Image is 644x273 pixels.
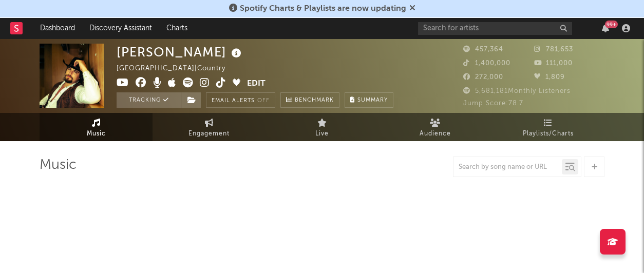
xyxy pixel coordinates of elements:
[463,88,571,94] span: 5,681,181 Monthly Listeners
[463,100,523,107] span: Jump Score: 78.7
[418,22,572,35] input: Search for artists
[453,163,562,171] input: Search by song name or URL
[33,18,82,38] a: Dashboard
[295,94,334,107] span: Benchmark
[153,113,266,141] a: Engagement
[87,128,106,140] span: Music
[257,98,270,104] em: Off
[247,77,266,90] button: Edit
[315,128,329,140] span: Live
[602,24,609,32] button: 99+
[206,92,275,108] button: Email AlertsOff
[463,60,510,67] span: 1,400,000
[463,74,503,81] span: 272,000
[409,5,415,13] span: Dismiss
[463,46,503,53] span: 457,364
[159,18,195,38] a: Charts
[605,21,618,28] div: 99 +
[280,92,339,108] a: Benchmark
[491,113,604,141] a: Playlists/Charts
[523,128,574,140] span: Playlists/Charts
[240,5,406,13] span: Spotify Charts & Playlists are now updating
[357,98,388,103] span: Summary
[117,44,244,61] div: [PERSON_NAME]
[117,63,237,75] div: [GEOGRAPHIC_DATA] | Country
[40,113,153,141] a: Music
[117,92,181,108] button: Tracking
[345,92,393,108] button: Summary
[378,113,491,141] a: Audience
[534,74,565,81] span: 1,809
[188,128,230,140] span: Engagement
[534,46,573,53] span: 781,653
[266,113,378,141] a: Live
[82,18,159,38] a: Discovery Assistant
[420,128,451,140] span: Audience
[534,60,573,67] span: 111,000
